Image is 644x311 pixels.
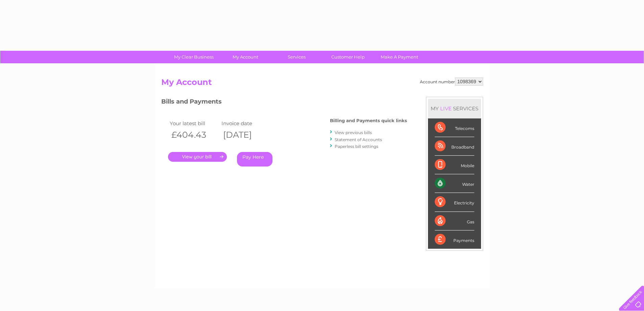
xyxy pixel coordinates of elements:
div: Water [435,174,474,193]
td: Your latest bill [168,119,220,128]
div: Electricity [435,193,474,212]
a: View previous bills [335,130,372,135]
div: Account number [420,77,483,86]
th: £404.43 [168,128,220,142]
div: Broadband [435,137,474,156]
td: Invoice date [220,119,272,128]
h4: Billing and Payments quick links [330,118,407,123]
a: . [168,152,227,162]
a: Customer Help [320,51,376,63]
div: MY SERVICES [428,99,481,118]
div: Payments [435,230,474,249]
a: My Account [217,51,273,63]
a: My Clear Business [166,51,222,63]
h3: Bills and Payments [161,97,407,109]
a: Statement of Accounts [335,137,382,142]
a: Make A Payment [372,51,427,63]
div: Telecoms [435,118,474,137]
a: Services [269,51,325,63]
h2: My Account [161,77,483,90]
div: Gas [435,212,474,230]
th: [DATE] [220,128,272,142]
div: Mobile [435,156,474,174]
a: Pay Here [237,152,272,166]
a: Paperless bill settings [335,144,378,149]
div: LIVE [439,105,453,112]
